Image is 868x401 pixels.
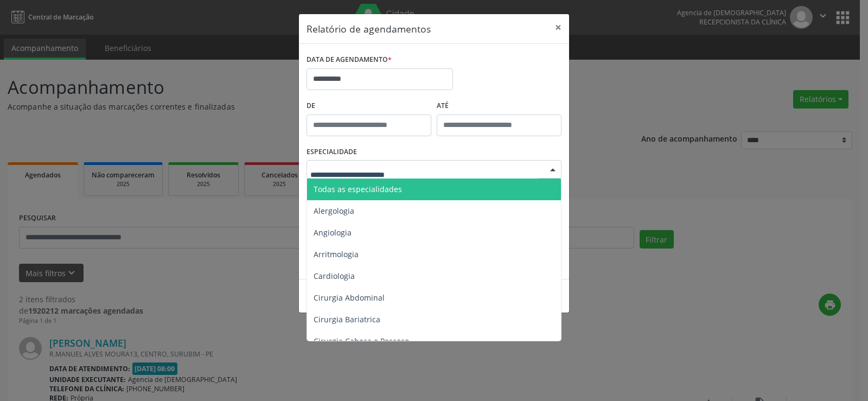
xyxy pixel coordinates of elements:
[307,52,392,68] label: DATA DE AGENDAMENTO
[314,292,385,303] span: Cirurgia Abdominal
[314,336,409,346] span: Cirurgia Cabeça e Pescoço
[307,98,431,114] label: De
[307,22,431,36] h5: Relatório de agendamentos
[314,206,354,216] span: Alergologia
[314,271,355,281] span: Cardiologia
[314,227,352,238] span: Angiologia
[314,184,402,194] span: Todas as especialidades
[307,144,357,161] label: ESPECIALIDADE
[437,98,561,114] label: ATÉ
[314,249,359,259] span: Arritmologia
[547,14,569,41] button: Close
[314,314,380,324] span: Cirurgia Bariatrica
